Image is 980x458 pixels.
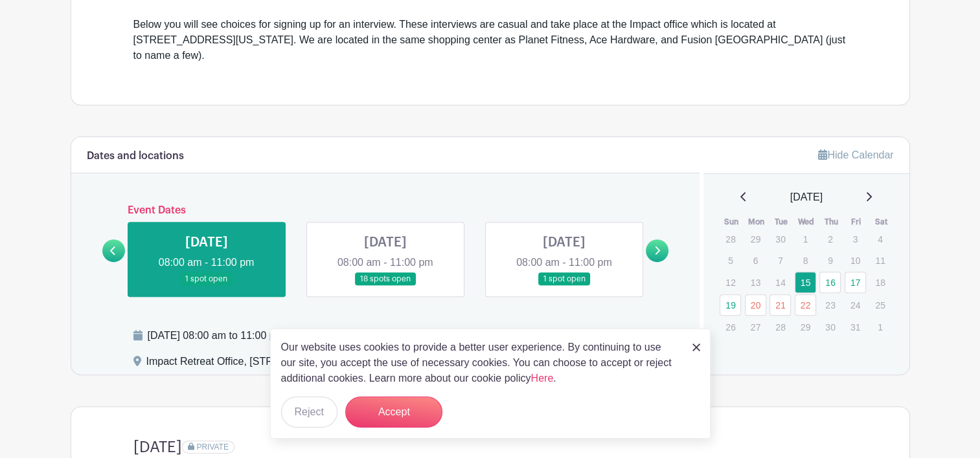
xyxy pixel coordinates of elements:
[795,272,816,293] a: 15
[720,317,741,337] p: 26
[795,250,816,270] p: 8
[531,373,554,384] a: Here
[795,294,816,316] a: 22
[844,215,869,228] th: Fri
[745,229,766,249] p: 29
[745,317,766,337] p: 27
[818,149,893,160] a: Hide Calendar
[281,397,337,428] button: Reject
[845,250,866,270] p: 10
[769,317,791,337] p: 28
[720,229,741,249] p: 28
[845,229,866,249] p: 3
[720,250,741,270] p: 5
[745,272,766,292] p: 13
[148,328,494,343] div: [DATE] 08:00 am to 11:00 pm
[845,295,866,315] p: 24
[744,215,769,228] th: Mon
[869,272,891,292] p: 18
[745,294,766,316] a: 20
[869,295,891,315] p: 25
[845,272,866,293] a: 17
[819,317,841,337] p: 30
[769,294,791,316] a: 21
[819,272,841,293] a: 16
[795,229,816,249] p: 1
[196,442,229,452] span: PRIVATE
[790,190,823,205] span: [DATE]
[719,215,744,228] th: Sun
[146,354,410,375] div: Impact Retreat Office, [STREET_ADDRESS][US_STATE]
[281,340,679,386] p: Our website uses cookies to provide a better user experience. By continuing to use our site, you ...
[845,317,866,337] p: 31
[133,17,847,63] div: Below you will see choices for signing up for an interview. These interviews are casual and take ...
[819,229,841,249] p: 2
[720,272,741,292] p: 12
[769,250,791,270] p: 7
[133,438,182,457] h4: [DATE]
[795,317,816,337] p: 29
[819,250,841,270] p: 9
[819,295,841,315] p: 23
[869,317,891,337] p: 1
[819,215,844,228] th: Thu
[769,229,791,249] p: 30
[125,204,646,217] h6: Event Dates
[869,229,891,249] p: 4
[720,294,741,316] a: 19
[869,215,894,228] th: Sat
[692,343,700,351] img: close_button-5f87c8562297e5c2d7936805f587ecaba9071eb48480494691a3f1689db116b3.svg
[869,250,891,270] p: 11
[769,215,794,228] th: Tue
[769,272,791,292] p: 14
[345,397,442,428] button: Accept
[87,150,184,162] h6: Dates and locations
[745,250,766,270] p: 6
[794,215,819,228] th: Wed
